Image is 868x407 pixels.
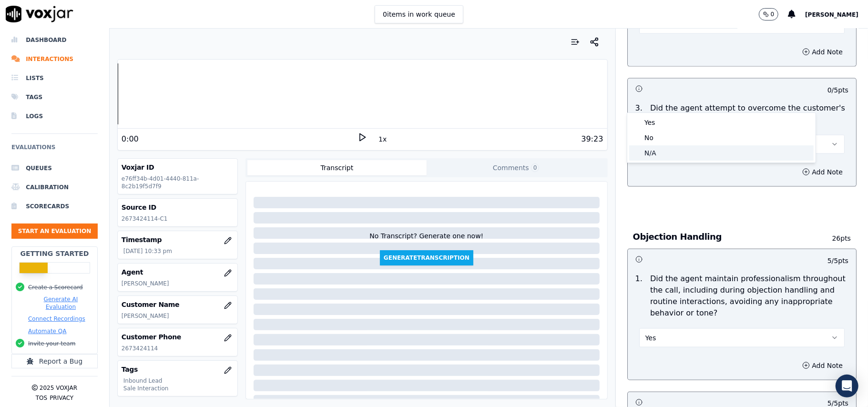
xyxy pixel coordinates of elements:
[827,256,848,265] p: 5 / 5 pts
[123,247,234,255] p: [DATE] 10:33 pm
[28,295,93,311] button: Generate AI Evaluation
[629,130,814,145] div: No
[122,163,234,172] h3: Voxjar ID
[650,273,848,319] p: Did the agent maintain professionalism throughout the call, including during objection handling a...
[650,102,848,125] p: Did the agent attempt to overcome the customer's objections?
[11,142,98,159] h6: Evaluations
[11,107,98,126] a: Logs
[427,160,606,175] button: Comments
[122,332,234,342] h3: Customer Phone
[632,273,646,319] p: 1 .
[629,145,814,161] div: N/A
[11,31,98,50] a: Dashboard
[11,50,98,69] a: Interactions
[805,11,858,18] span: [PERSON_NAME]
[11,354,98,368] button: Report a Bug
[11,178,98,197] a: Calibration
[797,359,848,372] button: Add Note
[759,8,779,20] button: 0
[122,365,234,374] h3: Tags
[28,327,66,335] button: Automate QA
[797,45,848,59] button: Add Note
[40,384,77,392] p: 2025 Voxjar
[377,132,388,146] button: 1x
[122,300,234,309] h3: Customer Name
[122,215,234,223] p: 2673424114-C1
[759,8,788,20] button: 0
[836,375,858,397] div: Open Intercom Messenger
[805,9,868,20] button: [PERSON_NAME]
[122,133,139,145] div: 0:00
[50,394,73,402] button: Privacy
[632,102,646,125] p: 3 .
[375,5,463,23] button: 0items in work queue
[28,284,83,291] button: Create a Scorecard
[11,159,98,178] a: Queues
[369,231,483,250] div: No Transcript? Generate one now!
[815,234,851,243] p: 26 pts
[28,340,75,347] button: Invite your team
[36,394,47,402] button: TOS
[645,333,656,343] span: Yes
[123,377,234,385] p: Inbound Lead
[123,385,234,392] p: Sale Interaction
[122,280,234,287] p: [PERSON_NAME]
[122,203,234,212] h3: Source ID
[20,249,89,258] h2: Getting Started
[797,165,848,179] button: Add Note
[6,6,73,22] img: voxjar logo
[827,85,848,95] p: 0 / 5 pts
[531,163,540,172] span: 0
[581,133,603,145] div: 39:23
[11,197,98,216] a: Scorecards
[11,88,98,107] a: Tags
[122,267,234,277] h3: Agent
[771,10,775,18] p: 0
[11,69,98,88] a: Lists
[380,250,473,265] button: GenerateTranscription
[629,115,814,130] div: Yes
[11,224,98,239] button: Start an Evaluation
[633,231,815,243] h3: Objection Handling
[247,160,427,175] button: Transcript
[122,175,234,190] p: e76ff34b-4d01-4440-811a-8c2b19f5d7f9
[122,345,234,352] p: 2673424114
[122,312,234,320] p: [PERSON_NAME]
[28,315,85,323] button: Connect Recordings
[122,235,234,244] h3: Timestamp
